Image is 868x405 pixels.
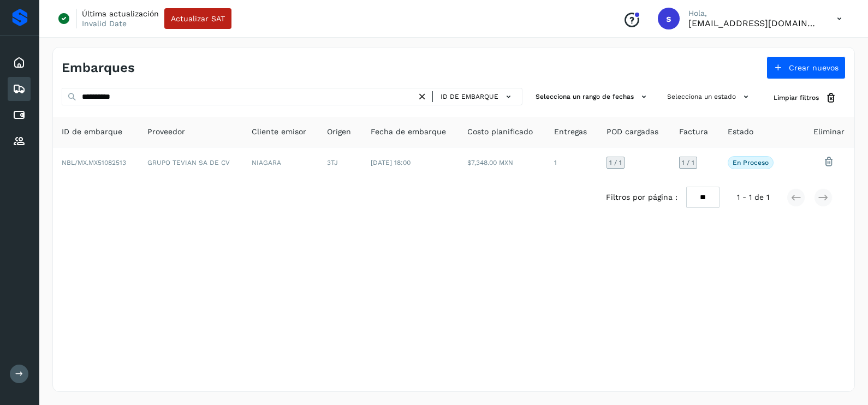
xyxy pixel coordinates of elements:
[679,126,708,138] span: Factura
[459,147,545,178] td: $7,348.00 MXN
[606,192,677,203] span: Filtros por página :
[607,126,658,138] span: POD cargadas
[147,126,185,138] span: Proveedor
[813,126,845,138] span: Eliminar
[554,126,587,138] span: Entregas
[82,9,159,19] p: Última actualización
[437,89,518,105] button: ID de embarque
[609,159,622,166] span: 1 / 1
[371,126,446,138] span: Fecha de embarque
[252,126,306,138] span: Cliente emisor
[789,64,839,72] span: Crear nuevos
[688,9,819,18] p: Hola,
[82,19,127,28] p: Invalid Date
[371,159,411,166] span: [DATE] 18:00
[318,147,361,178] td: 3TJ
[733,159,769,166] p: En proceso
[327,126,351,138] span: Origen
[171,15,225,22] span: Actualizar SAT
[663,88,756,106] button: Selecciona un estado
[531,88,654,106] button: Selecciona un rango de fechas
[8,103,31,127] div: Cuentas por pagar
[62,60,135,76] h4: Embarques
[728,126,753,138] span: Estado
[8,129,31,153] div: Proveedores
[8,51,31,75] div: Inicio
[765,88,846,108] button: Limpiar filtros
[62,159,126,166] span: NBL/MX.MX51082513
[164,8,231,29] button: Actualizar SAT
[682,159,694,166] span: 1 / 1
[766,56,846,79] button: Crear nuevos
[774,93,819,103] span: Limpiar filtros
[688,18,819,28] p: smedina@niagarawater.com
[62,126,122,138] span: ID de embarque
[737,192,769,203] span: 1 - 1 de 1
[243,147,318,178] td: NIAGARA
[139,147,243,178] td: GRUPO TEVIAN SA DE CV
[467,126,533,138] span: Costo planificado
[8,77,31,101] div: Embarques
[545,147,598,178] td: 1
[441,92,498,102] span: ID de embarque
